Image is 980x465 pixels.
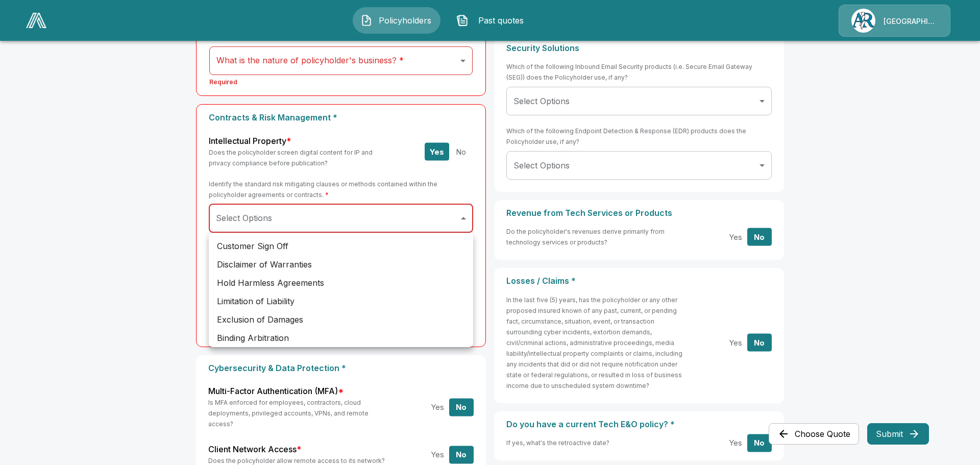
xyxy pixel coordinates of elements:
[209,255,473,274] li: Disclaimer of Warranties
[209,274,473,292] li: Hold Harmless Agreements
[209,329,473,347] li: Binding Arbitration
[209,292,473,310] li: Limitation of Liability
[209,237,473,255] li: Customer Sign Off
[209,310,473,329] li: Exclusion of Damages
